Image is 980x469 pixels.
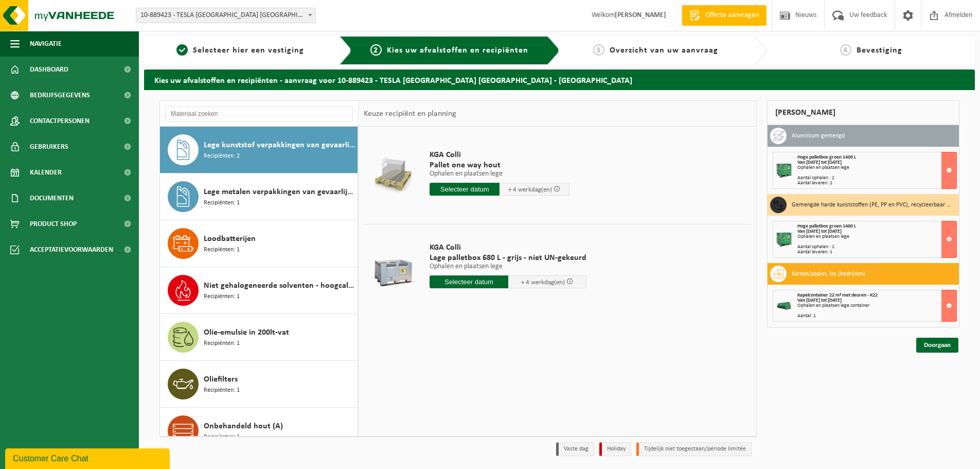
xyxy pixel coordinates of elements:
h3: Gemengde harde kunststoffen (PE, PP en PVC), recycleerbaar (industrieel) [792,197,951,213]
div: Ophalen en plaatsen lege container [797,303,956,308]
p: Ophalen en plaatsen lege [430,263,586,270]
span: Hoge palletbox groen 1400 L [797,223,856,229]
span: Selecteer hier een vestiging [193,46,304,55]
span: Onbehandeld hout (A) [204,420,283,432]
div: Ophalen en plaatsen lege [797,234,956,239]
div: [PERSON_NAME] [767,100,959,125]
span: Recipiënten: 1 [204,198,240,208]
span: Acceptatievoorwaarden [30,237,113,263]
span: Navigatie [30,31,62,57]
span: Product Shop [30,211,77,237]
span: Contactpersonen [30,108,90,134]
span: 10-889423 - TESLA BELGIUM BRUGGE - BRUGGE [136,8,315,23]
button: Lege kunststof verpakkingen van gevaarlijke stoffen Recipiënten: 2 [160,127,358,173]
span: Kies uw afvalstoffen en recipiënten [387,46,528,55]
li: Vaste dag [556,442,594,456]
button: Lege metalen verpakkingen van gevaarlijke stoffen Recipiënten: 1 [160,173,358,220]
strong: Van [DATE] tot [DATE] [797,160,842,165]
button: Niet gehalogeneerde solventen - hoogcalorisch in 200lt-vat Recipiënten: 1 [160,267,358,314]
input: Selecteer datum [430,183,500,196]
span: Loodbatterijen [204,233,256,245]
button: Olie-emulsie in 200lt-vat Recipiënten: 1 [160,314,358,361]
span: Documenten [30,185,74,211]
span: + 4 werkdag(en) [508,186,552,193]
span: Offerte aanvragen [703,10,761,21]
span: 10-889423 - TESLA BELGIUM BRUGGE - BRUGGE [136,8,316,23]
span: Recipiënten: 1 [204,432,240,442]
span: KGA Colli [430,150,569,160]
h2: Kies uw afvalstoffen en recipiënten - aanvraag voor 10-889423 - TESLA [GEOGRAPHIC_DATA] [GEOGRAPH... [144,70,975,90]
strong: Van [DATE] tot [DATE] [797,298,842,303]
span: Lage palletbox 680 L - grijs - niet UN-gekeurd [430,253,586,263]
div: Keuze recipiënt en planning [359,101,461,127]
h3: Aluminium gemengd [792,128,845,144]
span: Dashboard [30,57,68,82]
span: Bevestiging [857,46,902,55]
span: KGA Colli [430,242,586,253]
div: Aantal leveren: 1 [797,250,956,255]
span: Recipiënten: 1 [204,339,240,349]
span: Hoge palletbox groen 1400 L [797,154,856,160]
span: 1 [176,44,188,56]
span: Recipiënten: 1 [204,386,240,395]
span: 4 [840,44,851,56]
strong: Van [DATE] tot [DATE] [797,229,842,234]
span: Kapelcontainer 22 m³ met deuren - K22 [797,292,878,298]
div: Aantal ophalen : 2 [797,176,956,181]
span: Overzicht van uw aanvraag [610,46,718,55]
button: Oliefilters Recipiënten: 1 [160,361,358,408]
li: Holiday [599,442,631,456]
span: Oliefilters [204,373,238,386]
div: Ophalen en plaatsen lege [797,165,956,170]
span: Recipiënten: 1 [204,292,240,302]
div: Aantal ophalen : 1 [797,245,956,250]
span: Niet gehalogeneerde solventen - hoogcalorisch in 200lt-vat [204,280,355,292]
span: Kalender [30,160,62,185]
span: Lege metalen verpakkingen van gevaarlijke stoffen [204,186,355,198]
a: 1Selecteer hier een vestiging [149,44,331,57]
span: 3 [593,44,604,56]
strong: [PERSON_NAME] [615,11,666,19]
a: Offerte aanvragen [682,5,767,26]
span: Pallet one way hout [430,160,569,170]
div: Aantal leveren: 2 [797,181,956,186]
li: Tijdelijk niet toegestaan/période limitée [636,442,752,456]
button: Onbehandeld hout (A) Recipiënten: 1 [160,408,358,455]
span: 2 [370,44,382,56]
input: Selecteer datum [430,275,508,288]
span: Recipiënten: 2 [204,151,240,161]
input: Materiaal zoeken [165,106,353,121]
span: Lege kunststof verpakkingen van gevaarlijke stoffen [204,139,355,151]
span: Olie-emulsie in 200lt-vat [204,326,289,339]
span: Bedrijfsgegevens [30,82,90,108]
span: Recipiënten: 1 [204,245,240,255]
button: Loodbatterijen Recipiënten: 1 [160,220,358,267]
p: Ophalen en plaatsen lege [430,170,569,178]
div: Aantal: 1 [797,314,956,319]
span: + 4 werkdag(en) [521,279,565,286]
h3: Karton/papier, los (bedrijven) [792,266,865,282]
span: Gebruikers [30,134,68,160]
iframe: chat widget [5,446,172,469]
a: Doorgaan [916,338,958,353]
